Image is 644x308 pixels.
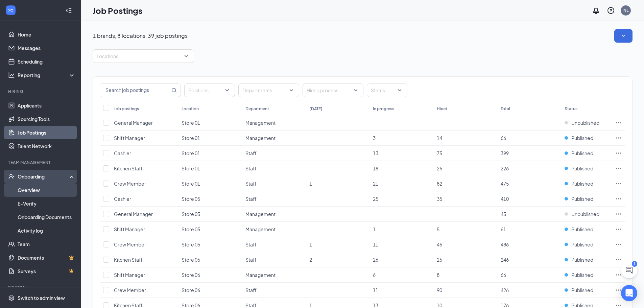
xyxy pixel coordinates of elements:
div: Payroll [8,285,74,290]
svg: SmallChevronDown [620,32,627,39]
button: SmallChevronDown [614,29,633,43]
span: Management [245,120,276,126]
div: 1 [632,261,637,267]
span: Published [571,256,593,263]
td: Store 01 [178,131,242,146]
div: Open Intercom Messenger [621,285,637,301]
svg: MagnifyingGlass [171,88,177,93]
svg: Notifications [592,6,600,15]
span: Published [571,165,593,172]
a: Onboarding Documents [18,210,75,224]
span: 246 [501,257,509,263]
a: Home [18,28,75,41]
span: 90 [437,287,442,293]
span: Crew Member [114,287,146,293]
svg: Ellipses [615,271,622,278]
td: Store 05 [178,252,242,267]
svg: Ellipses [615,150,622,157]
span: 61 [501,226,506,232]
td: Store 05 [178,222,242,237]
span: Cashier [114,196,131,202]
svg: Ellipses [615,287,622,293]
td: Management [242,115,306,131]
div: Job postings [114,106,139,112]
a: DocumentsCrown [18,251,75,264]
span: Staff [245,196,257,202]
span: Published [571,150,593,157]
span: 82 [437,181,442,187]
div: Reporting [18,72,76,78]
span: Store 05 [182,211,200,217]
td: Staff [242,161,306,176]
div: Hiring [8,89,74,94]
svg: Ellipses [615,211,622,217]
span: 35 [437,196,442,202]
a: SurveysCrown [18,264,75,278]
span: 399 [501,150,509,156]
span: Store 05 [182,241,200,247]
a: Team [18,237,75,251]
span: 1 [309,181,312,187]
div: NL [623,7,628,13]
td: Management [242,222,306,237]
td: Staff [242,283,306,298]
td: Management [242,267,306,283]
span: Kitchen Staff [114,257,143,263]
span: 21 [373,181,378,187]
span: 25 [373,196,378,202]
span: Store 01 [182,165,200,171]
td: Staff [242,191,306,207]
th: [DATE] [306,102,370,115]
a: Applicants [18,99,75,112]
td: Staff [242,146,306,161]
span: 3 [373,135,376,141]
span: 1 [309,241,312,247]
svg: Collapse [65,7,72,14]
th: Hired [433,102,497,115]
svg: Ellipses [615,241,622,248]
input: Search job postings [100,84,170,97]
a: Scheduling [18,55,75,68]
span: Management [245,211,276,217]
span: 226 [501,165,509,171]
td: Management [242,207,306,222]
span: 475 [501,181,509,187]
span: Published [571,241,593,248]
svg: Ellipses [615,195,622,202]
svg: Ellipses [615,226,622,233]
span: 11 [373,287,378,293]
span: 18 [373,165,378,171]
span: 426 [501,287,509,293]
span: 66 [501,135,506,141]
span: 26 [437,165,442,171]
svg: UserCheck [8,173,15,180]
div: Switch to admin view [18,294,65,301]
td: Store 01 [178,115,242,131]
span: Shift Manager [114,272,145,278]
th: Total [497,102,561,115]
span: Unpublished [571,211,599,217]
td: Store 05 [178,237,242,252]
span: Management [245,272,276,278]
button: ChatActive [621,262,637,278]
span: Published [571,195,593,202]
span: General Manager [114,120,153,126]
svg: QuestionInfo [607,6,615,15]
span: 14 [437,135,442,141]
span: Published [571,226,593,233]
td: Staff [242,176,306,191]
span: Store 01 [182,181,200,187]
span: Staff [245,150,257,156]
a: Overview [18,183,75,197]
span: 6 [373,272,376,278]
td: Staff [242,252,306,267]
span: 5 [437,226,439,232]
svg: WorkstreamLogo [7,7,14,14]
span: 410 [501,196,509,202]
span: Cashier [114,150,131,156]
td: Store 01 [178,161,242,176]
td: Store 06 [178,283,242,298]
div: Onboarding [18,173,70,180]
th: In progress [369,102,433,115]
span: Staff [245,287,257,293]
